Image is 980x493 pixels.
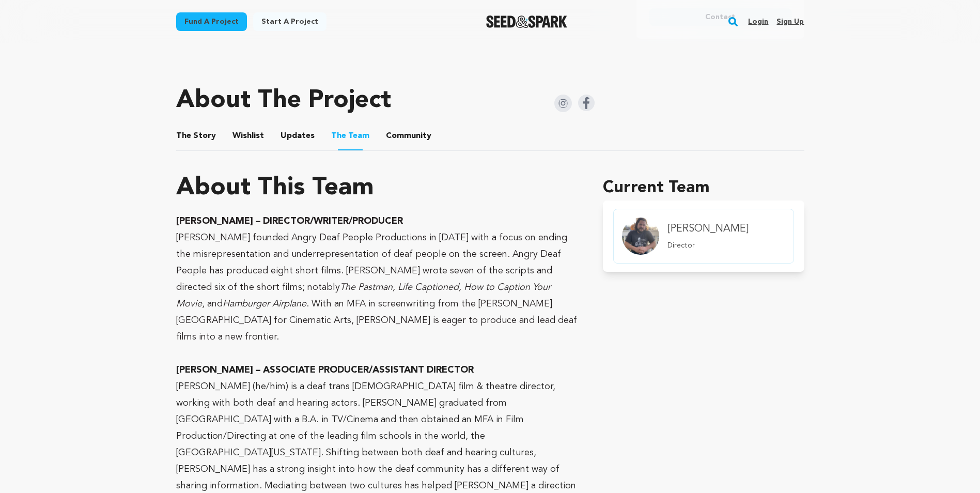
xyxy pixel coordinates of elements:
[176,88,391,113] h1: About The Project
[281,130,315,142] span: Updates
[176,365,474,375] strong: [PERSON_NAME] – ASSOCIATE PRODUCER/ASSISTANT DIRECTOR
[223,299,306,309] em: Hamburger Airplane
[748,13,768,30] a: Login
[386,130,431,142] span: Community
[622,218,659,255] img: Team Image
[331,130,346,142] span: The
[176,299,577,342] span: . With an MFA in screenwriting from the [PERSON_NAME][GEOGRAPHIC_DATA] for Cinematic Arts, [PERSO...
[176,130,191,142] span: The
[331,130,369,142] span: Team
[176,283,551,309] em: The Pastman, Life Captioned, How to Caption Your Movie
[613,209,794,264] a: member.name Profile
[554,95,572,112] img: Seed&Spark Instagram Icon
[202,299,223,309] span: , and
[253,12,326,31] a: Start a project
[176,130,216,142] span: Story
[176,176,374,201] h1: About This Team
[667,240,749,251] p: Director
[176,217,403,226] strong: [PERSON_NAME] – DIRECTOR/WRITER/PRODUCER
[486,16,567,28] a: Seed&Spark Homepage
[232,130,264,142] span: Wishlist
[176,233,567,292] span: [PERSON_NAME] founded Angry Deaf People Productions in [DATE] with a focus on ending the misrepre...
[667,222,749,236] h4: [PERSON_NAME]
[776,13,804,30] a: Sign up
[176,12,247,31] a: Fund a project
[486,16,567,28] img: Seed&Spark Logo Dark Mode
[603,176,804,201] h1: Current Team
[578,95,595,111] img: Seed&Spark Facebook Icon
